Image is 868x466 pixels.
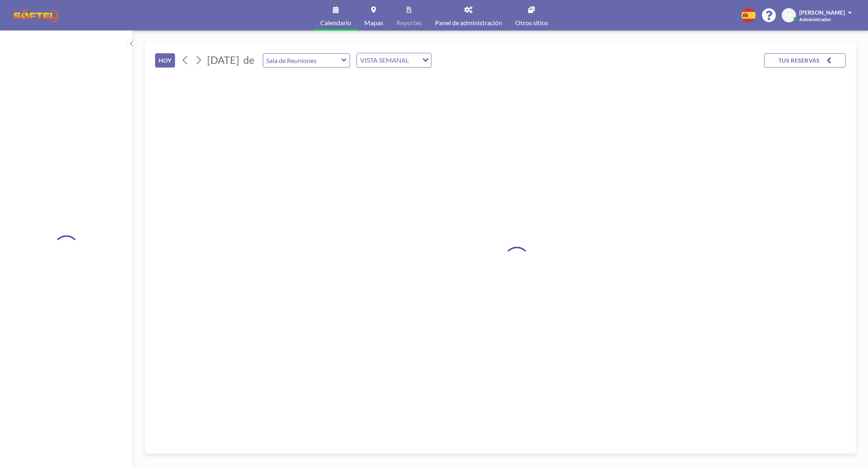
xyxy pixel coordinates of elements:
[320,20,351,26] span: Calendario
[357,53,431,67] div: Search for option
[785,12,792,19] span: CF
[263,54,341,67] input: Sala de Reuniones
[411,55,418,65] input: Search for option
[515,20,548,26] span: Otros sitios
[799,9,845,16] span: [PERSON_NAME]
[364,20,383,26] span: Mapas
[435,20,502,26] span: Panel de administración
[155,53,175,68] button: HOY
[207,54,239,66] span: [DATE]
[359,55,411,65] span: VISTA SEMANAL
[799,16,831,22] span: Administrador
[764,53,846,68] button: TUS RESERVAS
[13,7,59,24] img: organization-logo
[243,54,254,66] span: de
[396,20,422,26] span: Reportes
